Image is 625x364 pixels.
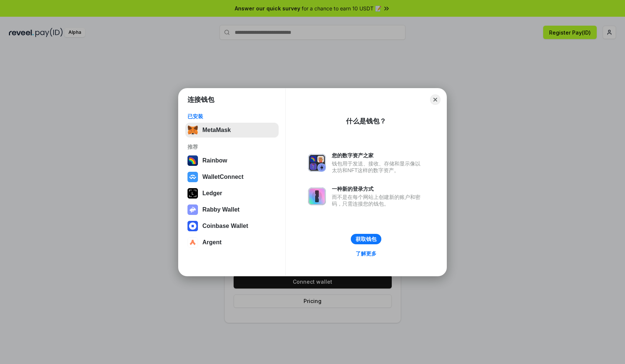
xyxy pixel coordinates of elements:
[187,144,276,150] div: 推荐
[185,123,279,138] button: MetaMask
[430,94,440,105] button: Close
[332,186,424,192] div: 一种新的登录方式
[185,170,279,184] button: WalletConnect
[356,250,376,257] div: 了解更多
[187,188,198,199] img: svg+xml,%3Csvg%20xmlns%3D%22http%3A%2F%2Fwww.w3.org%2F2000%2Fsvg%22%20width%3D%2228%22%20height%3...
[187,125,198,135] img: svg+xml,%3Csvg%20fill%3D%22none%22%20height%3D%2233%22%20viewBox%3D%220%200%2035%2033%22%20width%...
[187,221,198,231] img: svg+xml,%3Csvg%20width%3D%2228%22%20height%3D%2228%22%20viewBox%3D%220%200%2028%2028%22%20fill%3D...
[308,187,326,205] img: svg+xml,%3Csvg%20xmlns%3D%22http%3A%2F%2Fwww.w3.org%2F2000%2Fsvg%22%20fill%3D%22none%22%20viewBox...
[332,160,424,174] div: 钱包用于发送、接收、存储和显示像以太坊和NFT这样的数字资产。
[308,154,326,172] img: svg+xml,%3Csvg%20xmlns%3D%22http%3A%2F%2Fwww.w3.org%2F2000%2Fsvg%22%20fill%3D%22none%22%20viewBox...
[202,239,222,246] div: Argent
[185,235,279,250] button: Argent
[356,236,376,242] div: 获取钱包
[202,127,231,133] div: MetaMask
[187,95,214,104] h1: 连接钱包
[202,157,227,164] div: Rainbow
[351,234,381,244] button: 获取钱包
[187,113,276,120] div: 已安装
[187,155,198,166] img: svg+xml,%3Csvg%20width%3D%22120%22%20height%3D%22120%22%20viewBox%3D%220%200%20120%20120%22%20fil...
[185,219,279,233] button: Coinbase Wallet
[185,153,279,168] button: Rainbow
[185,186,279,201] button: Ledger
[346,117,386,126] div: 什么是钱包？
[202,190,222,197] div: Ledger
[187,237,198,248] img: svg+xml,%3Csvg%20width%3D%2228%22%20height%3D%2228%22%20viewBox%3D%220%200%2028%2028%22%20fill%3D...
[202,206,240,213] div: Rabby Wallet
[332,152,424,159] div: 您的数字资产之家
[202,223,248,229] div: Coinbase Wallet
[202,174,244,180] div: WalletConnect
[332,194,424,207] div: 而不是在每个网站上创建新的账户和密码，只需连接您的钱包。
[185,202,279,217] button: Rabby Wallet
[187,204,198,215] img: svg+xml,%3Csvg%20xmlns%3D%22http%3A%2F%2Fwww.w3.org%2F2000%2Fsvg%22%20fill%3D%22none%22%20viewBox...
[351,249,381,258] a: 了解更多
[187,172,198,182] img: svg+xml,%3Csvg%20width%3D%2228%22%20height%3D%2228%22%20viewBox%3D%220%200%2028%2028%22%20fill%3D...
